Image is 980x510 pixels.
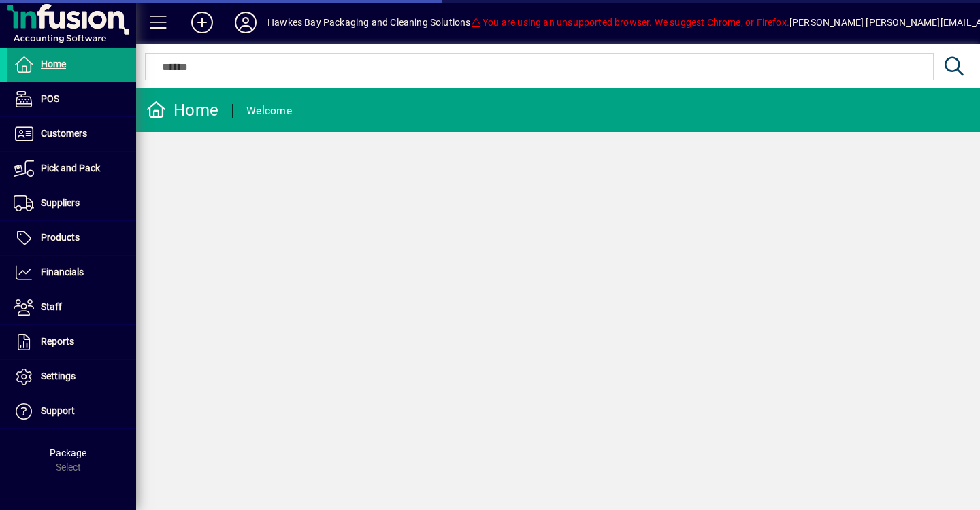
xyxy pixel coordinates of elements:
[7,152,136,186] a: Pick and Pack
[246,100,292,122] div: Welcome
[7,360,136,394] a: Settings
[41,128,87,139] span: Customers
[41,197,80,208] span: Suppliers
[41,405,75,416] span: Support
[7,325,136,359] a: Reports
[267,12,471,33] div: Hawkes Bay Packaging and Cleaning Solutions
[7,186,136,220] a: Suppliers
[41,336,74,347] span: Reports
[7,221,136,255] a: Products
[41,163,100,173] span: Pick and Pack
[41,267,84,277] span: Financials
[41,301,62,312] span: Staff
[7,117,136,151] a: Customers
[41,232,80,243] span: Products
[41,371,76,381] span: Settings
[41,58,66,69] span: Home
[7,82,136,116] a: POS
[7,256,136,290] a: Financials
[7,290,136,324] a: Staff
[180,10,224,35] button: Add
[41,93,59,104] span: POS
[146,99,218,121] div: Home
[7,394,136,428] a: Support
[224,10,267,35] button: Profile
[50,447,86,458] span: Package
[471,17,789,28] span: You are using an unsupported browser. We suggest Chrome, or Firefox.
